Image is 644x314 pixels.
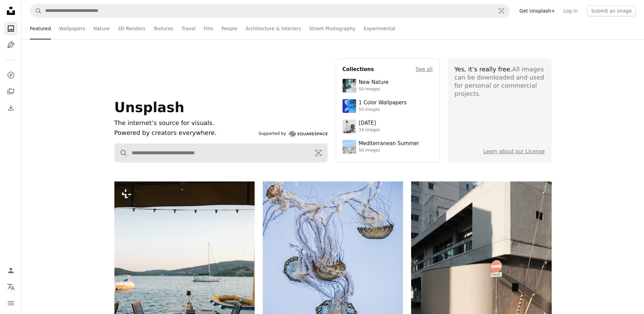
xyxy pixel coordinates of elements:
[587,5,636,16] button: Submit an image
[343,120,356,133] img: photo-1682590564399-95f0109652fe
[359,120,380,127] div: [DATE]
[559,5,582,16] a: Log in
[114,143,328,162] form: Find visuals sitewide
[343,140,433,154] a: Mediterranean Summer50 images
[515,5,559,16] a: Get Unsplash+
[153,18,173,39] a: Textures
[222,18,238,39] a: People
[493,4,510,17] button: Visual search
[4,4,18,19] a: Home — Unsplash
[364,18,395,39] a: Experimental
[259,130,328,138] a: Supported by
[343,79,356,92] img: premium_photo-1755037089989-422ee333aef9
[263,272,403,278] a: Several jellyfish drift gracefully in blue water.
[118,18,145,39] a: 3D Renders
[310,144,327,162] button: Visual search
[483,149,545,155] a: Learn about our License
[114,284,255,290] a: Two chairs at a table by the water
[93,18,109,39] a: Nature
[4,38,18,52] a: Illustrations
[359,87,389,92] div: 50 images
[245,18,301,39] a: Architecture & Interiors
[4,101,18,115] a: Download History
[115,144,128,162] button: Search Unsplash
[343,99,433,113] a: 1 Color Wallpapers50 images
[343,65,374,73] h4: Collections
[359,127,380,133] div: 34 images
[114,118,256,128] h1: The internet’s source for visuals.
[359,140,419,147] div: Mediterranean Summer
[416,65,433,73] a: See all
[204,18,213,39] a: Film
[59,18,85,39] a: Wallpapers
[114,128,256,138] p: Powered by creators everywhere.
[359,107,407,112] div: 50 images
[4,264,18,277] a: Log in / Sign up
[114,100,184,115] span: Unsplash
[411,284,551,290] a: Modern building with a no entry sign and cones
[4,22,18,35] a: Photos
[30,4,42,17] button: Search Unsplash
[343,140,356,154] img: premium_photo-1688410049290-d7394cc7d5df
[30,4,510,18] form: Find visuals sitewide
[359,100,407,106] div: 1 Color Wallpapers
[181,18,196,39] a: Travel
[455,65,545,98] div: All images can be downloaded and used for personal or commercial projects.
[359,148,419,153] div: 50 images
[4,68,18,82] a: Explore
[4,296,18,310] button: Menu
[4,85,18,98] a: Collections
[455,66,512,73] span: Yes, it’s really free.
[343,79,433,92] a: New Nature50 images
[4,280,18,294] button: Language
[309,18,355,39] a: Street Photography
[343,99,356,113] img: premium_photo-1688045582333-c8b6961773e0
[343,120,433,133] a: [DATE]34 images
[359,79,389,86] div: New Nature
